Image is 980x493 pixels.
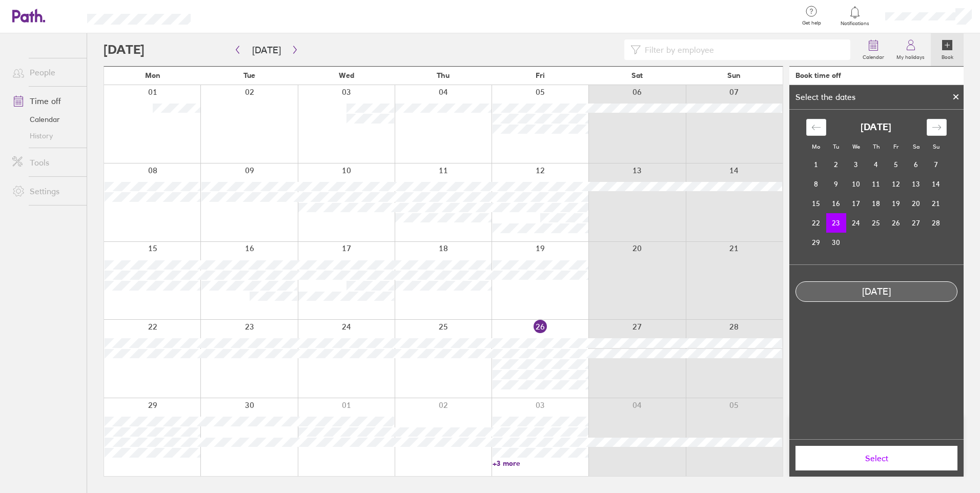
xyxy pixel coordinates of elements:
small: Tu [833,143,839,150]
td: Thursday, September 18, 2025 [866,194,886,213]
td: Thursday, September 11, 2025 [866,174,886,194]
td: Sunday, September 14, 2025 [926,174,946,194]
td: Thursday, September 4, 2025 [866,155,886,174]
div: [DATE] [796,286,957,297]
td: Thursday, September 25, 2025 [866,213,886,233]
button: [DATE] [244,42,289,58]
td: Saturday, September 6, 2025 [906,155,926,174]
span: Fri [536,71,545,79]
span: Sun [727,71,741,79]
td: Monday, September 1, 2025 [806,155,826,174]
div: Select the dates [789,92,862,101]
td: Saturday, September 20, 2025 [906,194,926,213]
a: +3 more [493,459,588,468]
div: Move forward to switch to the next month. [927,119,947,136]
a: My holidays [890,33,931,66]
input: Filter by employee [641,40,844,59]
span: Get help [795,20,828,26]
label: Calendar [856,51,890,60]
a: Tools [4,152,87,173]
a: Calendar [856,33,890,66]
div: Book time off [795,71,841,79]
td: Monday, September 29, 2025 [806,233,826,252]
td: Wednesday, September 10, 2025 [846,174,866,194]
td: Saturday, September 13, 2025 [906,174,926,194]
small: Mo [812,143,820,150]
td: Tuesday, September 16, 2025 [826,194,846,213]
small: Th [873,143,880,150]
td: Sunday, September 7, 2025 [926,155,946,174]
td: Tuesday, September 2, 2025 [826,155,846,174]
a: Notifications [839,5,872,27]
span: Wed [339,71,354,79]
span: Tue [243,71,255,79]
td: Friday, September 12, 2025 [886,174,906,194]
td: Selected. Tuesday, September 23, 2025 [826,213,846,233]
small: Fr [893,143,899,150]
strong: [DATE] [861,122,891,133]
a: People [4,62,87,83]
td: Saturday, September 27, 2025 [906,213,926,233]
td: Monday, September 22, 2025 [806,213,826,233]
td: Tuesday, September 9, 2025 [826,174,846,194]
a: Time off [4,91,87,111]
a: History [4,128,87,144]
a: Calendar [4,111,87,128]
span: Sat [631,71,643,79]
td: Friday, September 19, 2025 [886,194,906,213]
a: Book [931,33,964,66]
label: My holidays [890,51,931,60]
label: Book [935,51,959,60]
span: Thu [437,71,450,79]
td: Sunday, September 28, 2025 [926,213,946,233]
td: Monday, September 8, 2025 [806,174,826,194]
td: Friday, September 26, 2025 [886,213,906,233]
td: Friday, September 5, 2025 [886,155,906,174]
td: Wednesday, September 17, 2025 [846,194,866,213]
small: Sa [913,143,920,150]
button: Select [795,446,957,470]
td: Wednesday, September 24, 2025 [846,213,866,233]
td: Sunday, September 21, 2025 [926,194,946,213]
td: Tuesday, September 30, 2025 [826,233,846,252]
td: Wednesday, September 3, 2025 [846,155,866,174]
span: Notifications [839,20,872,27]
small: We [852,143,860,150]
small: Su [933,143,940,150]
div: Move backward to switch to the previous month. [806,119,826,136]
td: Monday, September 15, 2025 [806,194,826,213]
span: Mon [145,71,160,79]
a: Settings [4,181,87,201]
span: Select [803,454,950,463]
div: Calendar [795,110,958,264]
